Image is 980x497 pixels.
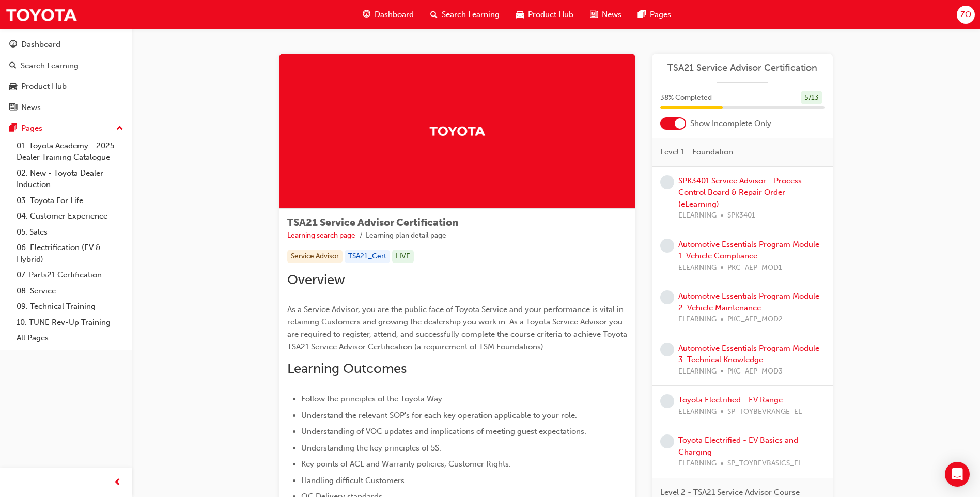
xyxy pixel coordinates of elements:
a: Product Hub [4,77,128,96]
span: 38 % Completed [660,92,712,104]
div: Pages [21,122,42,134]
a: TSA21 Service Advisor Certification [660,62,825,74]
span: PKC_AEP_MOD2 [727,314,783,325]
a: guage-iconDashboard [354,4,422,25]
span: ELEARNING [678,210,717,222]
span: Understanding of VOC updates and implications of meeting guest expectations. [301,427,586,436]
span: SP_TOYBEVBASICS_EL [727,458,802,470]
span: pages-icon [9,124,17,133]
span: prev-icon [114,476,121,489]
span: up-icon [116,122,123,135]
button: DashboardSearch LearningProduct HubNews [4,33,128,119]
span: learningRecordVerb_NONE-icon [660,343,674,356]
a: 05. Sales [12,224,128,240]
span: Understand the relevant SOP's for each key operation applicable to your role. [301,411,577,420]
li: Learning plan detail page [366,230,446,242]
button: ZO [957,6,975,24]
span: ELEARNING [678,406,717,418]
span: ELEARNING [678,458,717,470]
a: 03. Toyota For Life [12,193,128,209]
img: Trak [429,122,486,140]
span: news-icon [9,103,17,113]
div: Open Intercom Messenger [945,462,970,487]
span: Product Hub [528,9,573,21]
a: SPK3401 Service Advisor - Process Control Board & Repair Order (eLearning) [678,176,802,209]
span: Overview [287,272,345,288]
span: PKC_AEP_MOD1 [727,262,782,274]
span: PKC_AEP_MOD3 [727,366,783,378]
div: 5 / 13 [801,91,822,105]
button: Pages [4,119,128,138]
span: Follow the principles of the Toyota Way. [301,394,444,403]
a: Dashboard [4,35,128,54]
span: SPK3401 [727,210,755,222]
a: Automotive Essentials Program Module 3: Technical Knowledge [678,344,819,365]
span: Learning Outcomes [287,361,407,377]
span: ZO [960,9,971,21]
span: Show Incomplete Only [690,118,771,130]
span: Key points of ACL and Warranty policies, Customer Rights. [301,459,511,469]
span: guage-icon [9,40,17,50]
span: TSA21 Service Advisor Certification [287,216,458,228]
a: 07. Parts21 Certification [12,267,128,283]
a: pages-iconPages [630,4,679,25]
span: News [602,9,621,21]
a: 04. Customer Experience [12,208,128,224]
span: learningRecordVerb_NONE-icon [660,239,674,253]
a: search-iconSearch Learning [422,4,508,25]
span: car-icon [9,82,17,91]
a: Toyota Electrified - EV Basics and Charging [678,436,798,457]
div: Service Advisor [287,250,343,263]
a: news-iconNews [582,4,630,25]
span: As a Service Advisor, you are the public face of Toyota Service and your performance is vital in ... [287,305,629,351]
span: guage-icon [363,8,370,21]
div: Dashboard [21,39,60,51]
div: LIVE [392,250,414,263]
div: News [21,102,41,114]
div: TSA21_Cert [345,250,390,263]
a: 09. Technical Training [12,299,128,315]
a: Automotive Essentials Program Module 1: Vehicle Compliance [678,240,819,261]
span: learningRecordVerb_NONE-icon [660,434,674,448]
a: All Pages [12,330,128,346]
span: pages-icon [638,8,646,21]
span: search-icon [9,61,17,71]
span: learningRecordVerb_NONE-icon [660,290,674,304]
a: 10. TUNE Rev-Up Training [12,315,128,331]
span: car-icon [516,8,524,21]
span: Level 1 - Foundation [660,146,733,158]
span: ELEARNING [678,366,717,378]
span: learningRecordVerb_NONE-icon [660,394,674,408]
span: news-icon [590,8,598,21]
a: car-iconProduct Hub [508,4,582,25]
span: ELEARNING [678,262,717,274]
span: search-icon [430,8,438,21]
span: Handling difficult Customers. [301,476,407,485]
span: Dashboard [375,9,414,21]
span: Understanding the key principles of 5S. [301,443,441,453]
a: 01. Toyota Academy - 2025 Dealer Training Catalogue [12,138,128,165]
span: Search Learning [442,9,500,21]
a: Learning search page [287,231,355,240]
span: learningRecordVerb_NONE-icon [660,175,674,189]
div: Search Learning [21,60,79,72]
div: Product Hub [21,81,67,92]
span: ELEARNING [678,314,717,325]
span: Pages [650,9,671,21]
a: 08. Service [12,283,128,299]
a: 02. New - Toyota Dealer Induction [12,165,128,193]
a: News [4,98,128,117]
a: 06. Electrification (EV & Hybrid) [12,240,128,267]
a: Automotive Essentials Program Module 2: Vehicle Maintenance [678,291,819,313]
a: Search Learning [4,56,128,75]
span: SP_TOYBEVRANGE_EL [727,406,802,418]
a: Toyota Electrified - EV Range [678,395,783,405]
img: Trak [5,3,77,26]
